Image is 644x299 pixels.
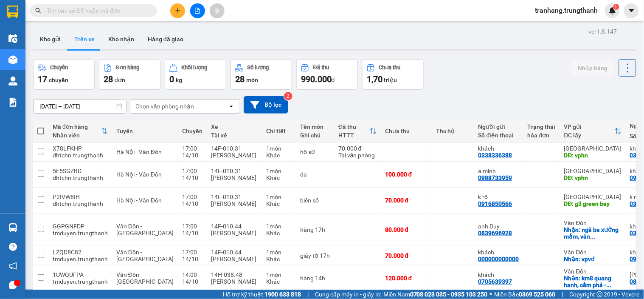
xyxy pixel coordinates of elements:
div: 0916850566 [478,200,512,207]
img: solution-icon [8,98,17,107]
div: Mã đơn hàng [53,123,101,130]
span: kg [176,77,182,83]
div: DĐ: vphn [564,174,622,181]
th: Toggle SortBy [48,120,112,142]
div: 17:00 [182,249,202,256]
span: Miền Bắc [495,290,556,299]
div: Chi tiết [266,128,292,134]
div: Đã thu [338,123,370,130]
div: X78LFKHP [53,145,108,152]
div: 14/10 [182,174,202,181]
div: biển số [300,197,330,204]
div: Chuyến [182,128,202,134]
sup: 2 [284,92,292,100]
input: Tìm tên, số ĐT hoặc mã đơn [47,6,147,15]
span: aim [214,8,220,14]
button: Chưa thu1,70 triệu [362,59,424,90]
span: search [35,8,41,14]
button: Số lượng28món [231,59,292,90]
div: dhtchn.trungthanh [53,152,108,159]
div: Thu hộ [436,128,470,134]
div: Chọn văn phòng nhận [135,102,194,111]
div: giấy tờ 17h [300,252,330,259]
div: 70.000 đ [338,145,377,152]
div: 14/10 [182,200,202,207]
div: Nhận: ngã ba xưởng mắm, vân đồn - vpvđ [564,226,622,240]
img: icon-new-feature [609,7,616,14]
img: warehouse-icon [8,77,17,85]
span: Vân Đồn - [GEOGRAPHIC_DATA] [116,223,174,236]
span: plus [175,8,181,14]
div: 1 món [266,145,292,152]
button: file-add [190,3,205,18]
div: Khác [266,152,292,159]
span: message [9,281,17,289]
span: file-add [194,8,200,14]
div: P2IVW8IH [53,194,108,200]
button: Nhập hàng [571,60,615,76]
div: hồ sơ [300,148,330,155]
div: Số lượng [247,65,269,71]
span: Vân Đồn - [GEOGRAPHIC_DATA] [116,271,174,285]
div: Khác [266,174,292,181]
div: [GEOGRAPHIC_DATA] [564,145,622,152]
div: 14/10 [182,152,202,159]
div: [GEOGRAPHIC_DATA] [564,194,622,200]
div: tmduyen.trungthanh [53,278,108,285]
button: Khối lượng0kg [165,59,226,90]
div: 17:00 [182,168,202,174]
img: warehouse-icon [8,34,17,43]
div: Vân Đồn [564,268,622,275]
span: Vân Đồn - [GEOGRAPHIC_DATA] [116,249,174,262]
span: đơn [115,77,125,83]
button: Chuyến17chuyến [33,59,95,90]
div: 1 món [266,271,292,278]
div: Vân Đồn [564,219,622,226]
div: khách [478,271,519,278]
div: Tại văn phòng [338,152,377,159]
div: 1UWQUFPA [53,271,108,278]
button: plus [170,3,185,18]
div: 0338336388 [478,152,512,159]
div: Chuyến [50,65,68,71]
span: Hà Nội - Vân Đồn [116,171,162,178]
div: 5E5SGZBD [53,168,108,174]
div: Vân Đồn [564,249,622,256]
div: [PERSON_NAME] [211,278,258,285]
div: DĐ: vphn [564,152,622,159]
div: [PERSON_NAME] [211,200,258,207]
div: ĐC lấy [564,132,615,139]
div: 100.000 đ [385,171,427,178]
span: question-circle [9,243,17,251]
th: Toggle SortBy [560,120,626,142]
button: caret-down [624,3,639,18]
div: Đơn hàng [116,65,139,71]
div: Chưa thu [385,128,427,134]
div: Người gửi [478,123,519,130]
div: [GEOGRAPHIC_DATA] [564,168,622,174]
div: Khác [266,256,292,262]
div: hóa đơn [528,132,556,139]
span: 990.000 [301,74,332,84]
div: 17:00 [182,223,202,230]
button: Bộ lọc [244,96,288,114]
span: món [246,77,258,83]
div: 17:00 [182,145,202,152]
span: 1,70 [367,74,382,84]
div: Chưa thu [379,65,401,71]
div: HTTT [338,132,370,139]
div: khách [478,249,519,256]
div: VP gửi [564,123,615,130]
span: chuyến [49,77,68,83]
span: caret-down [628,7,636,14]
div: da [300,171,330,178]
div: a minh [478,168,519,174]
img: logo-vxr [7,6,18,18]
div: dhtchn.trungthanh [53,200,108,207]
div: Ghi chú [300,132,330,139]
span: Hà Nội - Vân Đồn [116,197,162,204]
div: Đã thu [313,65,329,71]
div: 1 món [266,223,292,230]
strong: 0708 023 035 - 0935 103 250 [410,291,488,298]
button: Đã thu990.000đ [296,59,358,90]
